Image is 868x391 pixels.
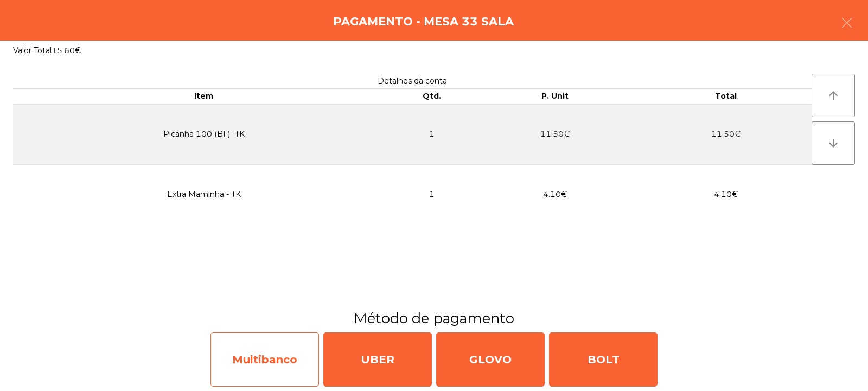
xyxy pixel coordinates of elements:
i: arrow_downward [827,137,840,150]
span: 15.60€ [52,46,81,55]
div: Multibanco [210,332,319,387]
td: 4.10€ [469,164,640,224]
div: UBER [323,332,432,387]
th: P. Unit [469,89,640,104]
th: Total [641,89,812,104]
i: arrow_upward [827,89,840,102]
th: Qtd. [395,89,469,104]
h4: Pagamento - Mesa 33 Sala [333,14,514,30]
div: BOLT [549,332,658,387]
td: 11.50€ [641,104,812,165]
div: GLOVO [436,332,545,387]
td: Picanha 100 (BF) -TK [13,104,395,165]
span: Detalhes da conta [378,76,447,86]
h3: Método de pagamento [8,309,860,328]
button: arrow_downward [812,121,855,165]
td: 1 [395,104,469,165]
td: 1 [395,164,469,224]
th: Item [13,89,395,104]
button: arrow_upward [812,74,855,117]
td: Extra Maminha - TK [13,164,395,224]
td: 11.50€ [469,104,640,165]
span: Valor Total [13,46,52,55]
td: 4.10€ [641,164,812,224]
